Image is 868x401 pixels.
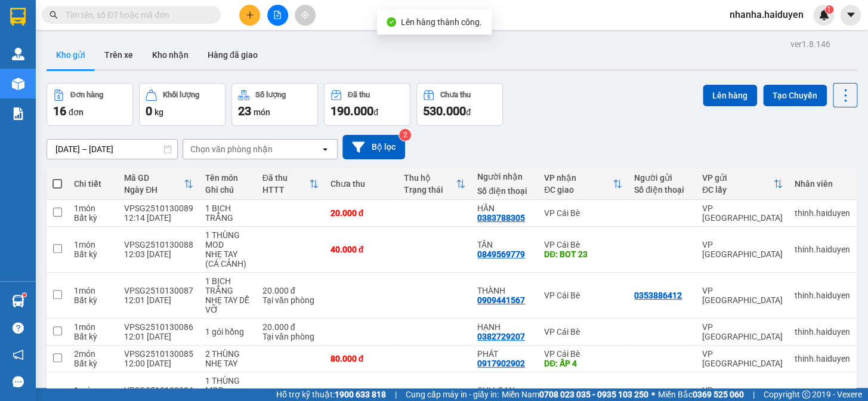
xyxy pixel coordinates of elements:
div: Bất kỳ [74,359,112,368]
div: Nhân viên [795,179,850,189]
strong: 0708 023 035 - 0935 103 250 [539,390,648,399]
div: Tại văn phòng [262,332,319,341]
div: VPSG2510130085 [124,349,193,359]
img: warehouse-icon [12,48,24,60]
div: VP Cái Bè [544,240,622,249]
div: ĐC giao [544,185,613,195]
button: Đơn hàng16đơn [47,83,133,126]
div: Đã thu [348,91,370,99]
div: thinh.haiduyen [795,208,850,218]
div: thinh.haiduyen [795,327,850,337]
span: 16 [53,104,66,118]
div: VPSG2510130084 [124,385,193,395]
span: Lên hàng thành công. [401,17,482,27]
span: Hỗ trợ kỹ thuật: [276,388,386,401]
div: Bất kỳ [74,332,112,341]
span: 190.000 [330,104,373,118]
span: nhanha.haiduyen [720,7,813,22]
div: VP Cái Bè [544,208,622,218]
div: CHỊ LOAN [477,385,532,395]
div: ĐC lấy [702,185,773,195]
div: Số điện thoại [477,186,532,196]
button: Khối lượng0kg [139,83,226,126]
div: 1 món [74,286,112,295]
th: Toggle SortBy [538,168,628,200]
div: 2 THÙNG [205,349,250,359]
div: VP Cái Bè [544,291,622,300]
div: 20.000 đ [262,322,319,332]
div: DĐ: ẤP 4 [544,359,622,368]
div: 20.000 đ [330,208,392,218]
button: Lên hàng [703,85,757,106]
div: Chi tiết [74,179,112,189]
div: Trạng thái [404,185,456,195]
div: thinh.haiduyen [795,245,850,254]
span: aim [301,11,309,19]
div: 2 món [74,349,112,359]
span: Miền Bắc [658,388,744,401]
div: Tại văn phòng [262,295,319,305]
div: NHẸ TAY DỄ VỠ [205,295,250,314]
div: Chưa thu [440,91,471,99]
div: Khối lượng [163,91,199,99]
div: 12:03 [DATE] [124,249,193,259]
div: VPSG2510130089 [124,203,193,213]
span: copyright [802,390,810,399]
span: 23 [238,104,251,118]
div: Ngày ĐH [124,185,184,195]
div: VP gửi [702,173,773,183]
div: HTTT [262,185,309,195]
th: Toggle SortBy [118,168,199,200]
div: 40.000 đ [330,245,392,254]
div: 12:01 [DATE] [124,332,193,341]
button: Tạo Chuyến [763,85,827,106]
img: logo-vxr [10,8,26,26]
span: | [753,388,755,401]
div: HẠNH [477,322,532,332]
div: NHẸ TAY [205,359,250,368]
strong: 1900 633 818 [335,390,386,399]
span: ⚪️ [651,392,655,397]
span: | [395,388,397,401]
span: 1 [827,5,831,14]
div: 0917902902 [477,359,525,368]
span: caret-down [845,10,856,20]
div: thinh.haiduyen [795,354,850,363]
span: message [13,376,24,387]
span: question-circle [13,322,24,334]
th: Toggle SortBy [398,168,471,200]
div: 1 món [74,240,112,249]
div: Mã GD [124,173,184,183]
div: VP [GEOGRAPHIC_DATA] [702,240,783,259]
strong: 0369 525 060 [693,390,744,399]
span: 0 [146,104,152,118]
img: solution-icon [12,107,24,120]
div: VP [GEOGRAPHIC_DATA] [702,322,783,341]
button: Hàng đã giao [198,41,267,69]
div: 1 THÙNG MOD [205,230,250,249]
button: file-add [267,5,288,26]
th: Toggle SortBy [257,168,325,200]
button: Chưa thu530.000đ [416,83,503,126]
input: Select a date range. [47,140,177,159]
button: caret-down [840,5,861,26]
div: DĐ: BOT 23 [544,249,622,259]
div: Tên món [205,173,250,183]
div: Người nhận [477,172,532,181]
span: notification [13,349,24,360]
div: 1 gói hồng [205,327,250,337]
span: Cung cấp máy in - giấy in: [406,388,499,401]
div: 12:01 [DATE] [124,295,193,305]
div: Bất kỳ [74,249,112,259]
div: 0849569779 [477,249,525,259]
div: VP [GEOGRAPHIC_DATA] [702,349,783,368]
span: plus [246,11,254,19]
div: TẦN [477,240,532,249]
button: Trên xe [95,41,143,69]
div: Đơn hàng [70,91,103,99]
div: 20.000 đ [262,286,319,295]
span: file-add [273,11,282,19]
span: đ [373,107,378,117]
div: ver 1.8.146 [790,38,830,51]
div: VP [GEOGRAPHIC_DATA] [702,203,783,223]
